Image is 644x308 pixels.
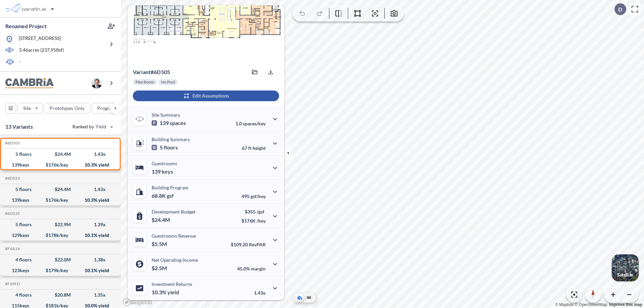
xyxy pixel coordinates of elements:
[248,145,252,151] span: ft
[97,105,116,112] p: Program
[152,257,198,263] p: Net Operating Income
[5,22,47,30] p: Renamed Project
[96,123,107,130] span: Yield
[152,209,196,214] p: Development Budget
[241,209,266,214] p: $355
[612,254,639,281] img: Switcher Image
[249,242,266,247] span: RevPAR
[152,161,177,166] p: Guestrooms
[305,294,313,302] button: Site Plan
[162,168,173,175] span: keys
[5,78,54,88] img: BrandImage
[17,103,43,114] button: Site
[161,79,175,85] p: No Pool
[575,302,607,307] a: OpenStreetMap
[4,141,20,145] h5: Click to copy the code
[152,185,189,190] p: Building Program
[136,79,154,85] p: Flex Room
[152,233,196,239] p: Guestrooms Revenue
[257,209,264,214] span: /gsf
[167,289,179,296] span: yield
[4,246,20,251] h5: Click to copy the code
[152,281,192,287] p: Investment Returns
[609,302,642,307] a: Improve this map
[618,6,622,12] p: D
[152,192,174,199] p: 68.8K
[251,266,266,271] span: margin
[152,241,168,247] p: $5.5M
[92,103,128,114] button: Program
[123,298,152,306] a: Mapbox homepage
[133,69,170,75] p: # 6d505
[241,218,266,224] p: $176K
[19,58,20,66] p: -
[170,120,186,126] span: spaces
[296,294,304,302] button: Aerial View
[555,302,574,307] a: Mapbox
[50,105,85,112] p: Prototypes Only
[23,105,31,112] p: Site
[152,168,173,175] p: 139
[91,78,102,88] img: user logo
[152,289,179,296] p: 10.3%
[152,112,180,118] p: Site Summary
[251,193,266,199] span: gsf/key
[133,69,151,75] span: Variant
[257,218,266,224] span: /key
[152,136,190,142] p: Building Summary
[243,121,266,126] span: spaces/key
[152,217,171,223] p: $24.4M
[133,90,279,101] button: Edit Assumptions
[4,282,20,286] h5: Click to copy the code
[4,211,20,216] h5: Click to copy the code
[4,176,20,181] h5: Click to copy the code
[254,290,266,296] p: 1.43x
[242,145,266,151] p: 67
[241,193,266,199] p: 495
[19,35,61,43] p: [STREET_ADDRESS]
[44,103,90,114] button: Prototypes Only
[5,123,33,131] p: 13 Variants
[237,266,266,271] p: 45.0%
[164,144,178,151] span: floors
[617,272,633,278] p: Satellite
[67,121,117,132] button: Ranked by Yield
[19,47,64,54] p: 5.46 acres ( 237,958 sf)
[612,254,639,281] button: Switcher ImageSatellite
[235,121,266,126] p: 1.0
[152,144,178,151] p: 5
[231,242,266,247] p: $109.20
[167,192,174,199] span: gsf
[253,145,266,151] span: height
[152,120,186,126] p: 139
[152,265,168,271] p: $2.5M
